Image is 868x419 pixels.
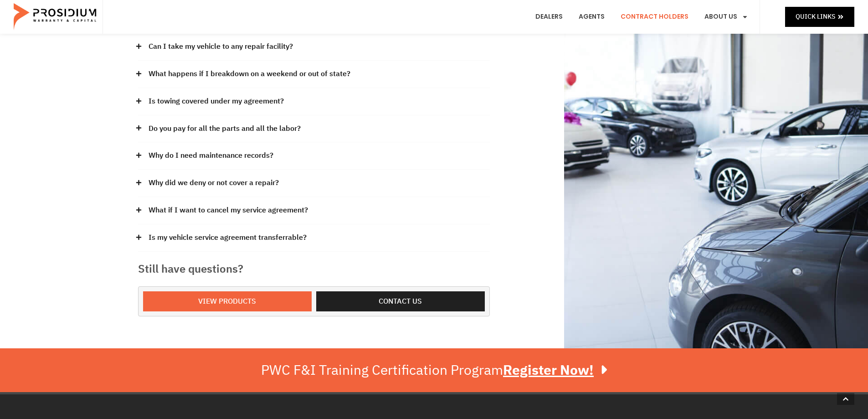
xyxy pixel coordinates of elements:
[138,61,490,88] div: What happens if I breakdown on a weekend or out of state?
[261,362,607,378] div: PWC F&I Training Certification Program
[379,295,422,308] span: Contact us
[138,197,490,224] div: What if I want to cancel my service agreement?
[149,40,293,53] a: Can I take my vehicle to any repair facility?
[138,224,490,252] div: Is my vehicle service agreement transferrable?
[198,295,256,308] span: View Products
[796,11,835,22] span: Quick Links
[138,170,490,197] div: Why did we deny or not cover a repair?
[316,291,485,312] a: Contact us
[149,204,308,217] a: What if I want to cancel my service agreement?
[785,7,854,26] a: Quick Links
[138,115,490,143] div: Do you pay for all the parts and all the labor?
[149,176,279,190] a: Why did we deny or not cover a repair?
[149,67,350,81] a: What happens if I breakdown on a weekend or out of state?
[138,33,490,61] div: Can I take my vehicle to any repair facility?
[149,231,307,244] a: Is my vehicle service agreement transferrable?
[149,122,301,135] a: Do you pay for all the parts and all the labor?
[143,291,312,312] a: View Products
[138,88,490,115] div: Is towing covered under my agreement?
[138,142,490,170] div: Why do I need maintenance records?
[503,360,594,380] u: Register Now!
[138,261,490,277] h3: Still have questions?
[149,95,284,108] a: Is towing covered under my agreement?
[149,149,273,162] a: Why do I need maintenance records?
